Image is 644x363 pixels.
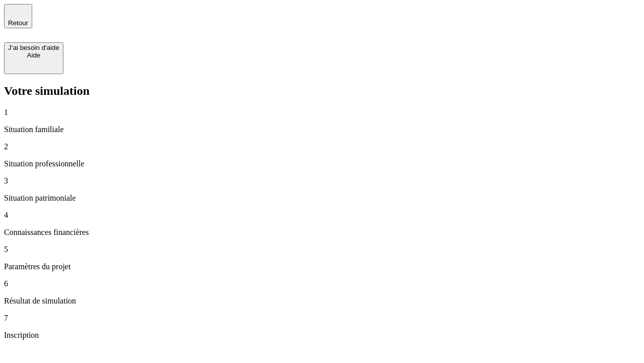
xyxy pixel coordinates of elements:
p: Inscription [4,331,640,340]
p: Résultat de simulation [4,296,640,306]
button: J’ai besoin d'aideAide [4,42,63,74]
p: Situation patrimoniale [4,194,640,203]
div: Aide [8,51,59,59]
p: 7 [4,314,640,323]
p: 2 [4,142,640,151]
span: Retour [8,19,28,27]
p: Situation familiale [4,125,640,134]
p: 3 [4,176,640,186]
p: 5 [4,245,640,254]
p: 4 [4,211,640,220]
h2: Votre simulation [4,84,640,98]
p: 1 [4,108,640,117]
p: Situation professionnelle [4,159,640,168]
div: J’ai besoin d'aide [8,44,59,51]
p: Connaissances financières [4,228,640,237]
p: 6 [4,279,640,288]
p: Paramètres du projet [4,262,640,271]
button: Retour [4,4,32,28]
